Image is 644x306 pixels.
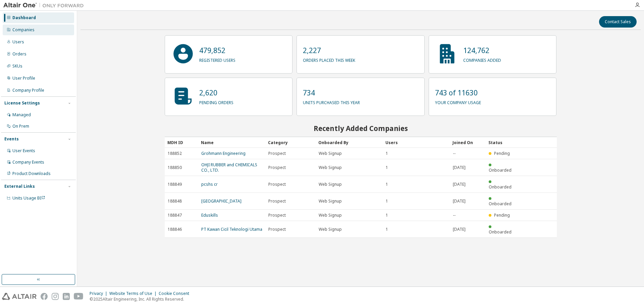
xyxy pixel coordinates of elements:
[52,293,59,300] img: instagram.svg
[453,165,466,170] span: [DATE]
[463,55,501,63] p: companies added
[268,137,313,148] div: Category
[453,182,466,187] span: [DATE]
[494,150,510,156] span: Pending
[453,199,466,204] span: [DATE]
[12,15,36,20] div: Dashboard
[303,45,355,55] p: 2,227
[268,227,286,232] span: Prospect
[12,63,22,69] div: SKUs
[489,167,512,173] span: Onboarded
[385,137,447,148] div: Users
[12,171,51,176] div: Product Downloads
[386,182,388,187] span: 1
[435,98,481,105] p: your company usage
[12,160,44,165] div: Company Events
[452,137,483,148] div: Joined On
[303,98,360,105] p: units purchased this year
[167,137,196,148] div: MDH ID
[303,88,360,98] p: 734
[386,213,388,218] span: 1
[159,291,193,296] div: Cookie Consent
[201,212,218,218] a: Eduskills
[453,151,455,156] span: --
[319,182,342,187] span: Web Signup
[201,181,218,187] a: pcshs cr
[319,227,342,232] span: Web Signup
[489,201,512,207] span: Onboarded
[303,55,355,63] p: orders placed this week
[168,213,182,218] span: 188847
[435,88,481,98] p: 743 of 11630
[268,213,286,218] span: Prospect
[319,165,342,170] span: Web Signup
[386,227,388,232] span: 1
[319,213,342,218] span: Web Signup
[268,165,286,170] span: Prospect
[12,76,35,81] div: User Profile
[201,150,246,156] a: Grohmann Engineering
[199,55,235,63] p: registered users
[165,124,557,133] h2: Recently Added Companies
[90,296,193,302] p: © 2025 Altair Engineering, Inc. All Rights Reserved.
[168,182,182,187] span: 188849
[109,291,159,296] div: Website Terms of Use
[12,51,26,57] div: Orders
[201,162,257,173] a: OHJI RUBBER and CHEMICALS CO., LTD.
[489,229,512,235] span: Onboarded
[168,165,182,170] span: 188850
[488,137,517,148] div: Status
[453,227,466,232] span: [DATE]
[319,199,342,204] span: Web Signup
[4,100,40,106] div: License Settings
[268,151,286,156] span: Prospect
[168,227,182,232] span: 188846
[12,112,31,118] div: Managed
[41,293,48,300] img: facebook.svg
[268,182,286,187] span: Prospect
[4,136,19,142] div: Events
[199,88,233,98] p: 2,620
[489,184,512,190] span: Onboarded
[168,199,182,204] span: 188848
[12,124,29,129] div: On Prem
[201,226,262,232] a: PT Kawan Cicil Teknologi Utama
[12,148,35,154] div: User Events
[386,165,388,170] span: 1
[453,213,455,218] span: --
[4,184,35,189] div: External Links
[168,151,182,156] span: 188852
[319,151,342,156] span: Web Signup
[3,2,87,9] img: Altair One
[199,45,235,55] p: 479,852
[386,199,388,204] span: 1
[463,45,501,55] p: 124,762
[12,88,44,93] div: Company Profile
[201,137,263,148] div: Name
[12,27,35,33] div: Companies
[599,16,637,28] button: Contact Sales
[12,195,45,201] span: Units Usage BI
[74,293,84,300] img: youtube.svg
[268,199,286,204] span: Prospect
[2,293,37,300] img: altair_logo.svg
[386,151,388,156] span: 1
[12,39,24,45] div: Users
[201,198,241,204] a: [GEOGRAPHIC_DATA]
[318,137,380,148] div: Onboarded By
[199,98,233,105] p: pending orders
[90,291,109,296] div: Privacy
[63,293,70,300] img: linkedin.svg
[494,212,510,218] span: Pending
